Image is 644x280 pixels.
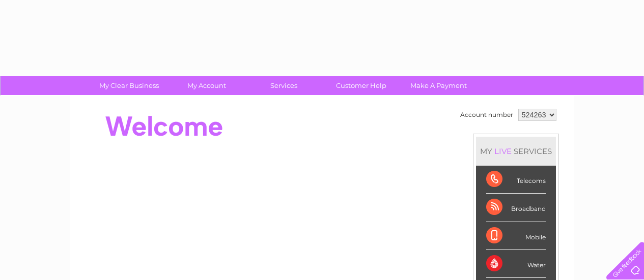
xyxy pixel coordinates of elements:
div: Telecoms [486,166,546,194]
div: Water [486,250,546,278]
div: Broadband [486,194,546,222]
a: My Clear Business [87,76,171,95]
a: Make A Payment [397,76,481,95]
div: Mobile [486,222,546,250]
div: LIVE [492,146,514,156]
a: My Account [164,76,248,95]
a: Customer Help [319,76,403,95]
td: Account number [458,106,516,123]
div: MY SERVICES [476,137,556,166]
a: Services [242,76,326,95]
